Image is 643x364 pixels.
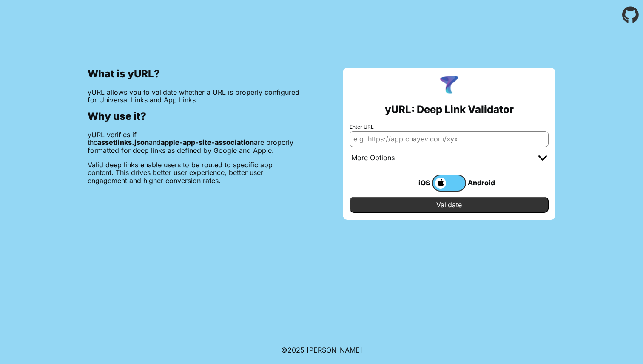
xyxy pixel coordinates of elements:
[398,177,432,188] div: iOS
[88,131,300,154] p: yURL verifies if the and are properly formatted for deep links as defined by Google and Apple.
[350,197,549,213] input: Validate
[350,124,549,130] label: Enter URL
[538,155,547,161] img: chevron
[88,110,300,122] h2: Why use it?
[466,177,500,188] div: Android
[287,346,304,354] span: 2025
[385,104,514,116] h2: yURL: Deep Link Validator
[88,161,300,184] p: Valid deep links enable users to be routed to specific app content. This drives better user exper...
[97,138,149,147] b: assetlinks.json
[88,88,300,104] p: yURL allows you to validate whether a URL is properly configured for Universal Links and App Links.
[307,346,362,354] a: Michael Ibragimchayev's Personal Site
[438,75,460,97] img: yURL Logo
[161,138,254,147] b: apple-app-site-association
[350,131,549,147] input: e.g. https://app.chayev.com/xyx
[351,154,395,162] div: More Options
[88,68,300,80] h2: What is yURL?
[281,336,362,364] footer: ©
